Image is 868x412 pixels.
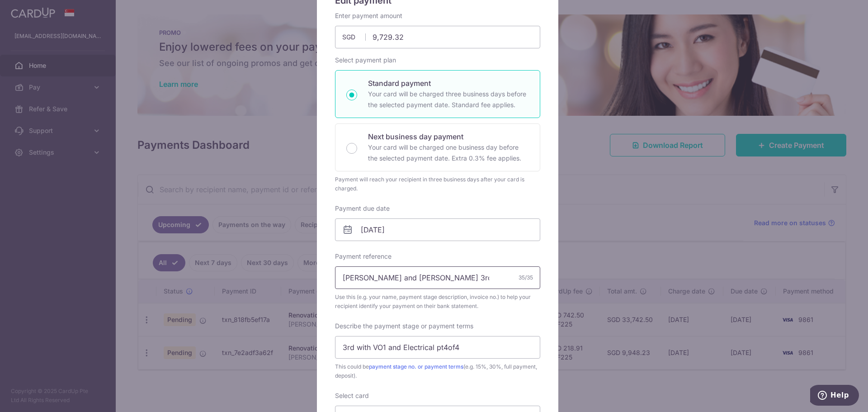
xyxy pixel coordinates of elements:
div: 35/35 [519,273,533,282]
label: Select payment plan [335,56,396,65]
span: Use this (e.g. your name, payment stage description, invoice no.) to help your recipient identify... [335,293,540,311]
label: Describe the payment stage or payment terms [335,322,473,331]
label: Payment due date [335,204,390,213]
span: SGD [342,33,366,42]
a: payment stage no. or payment terms [369,363,463,370]
p: Your card will be charged three business days before the selected payment date. Standard fee appl... [368,89,529,110]
input: DD / MM / YYYY [335,218,540,241]
p: Next business day payment [368,131,529,142]
input: 0.00 [335,26,540,48]
label: Enter payment amount [335,11,402,20]
div: Payment will reach your recipient in three business days after your card is charged. [335,175,540,193]
iframe: Opens a widget where you can find more information [810,385,859,407]
label: Select card [335,391,369,400]
p: Standard payment [368,78,529,89]
span: This could be (e.g. 15%, 30%, full payment, deposit). [335,362,540,380]
p: Your card will be charged one business day before the selected payment date. Extra 0.3% fee applies. [368,142,529,164]
label: Payment reference [335,252,392,261]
